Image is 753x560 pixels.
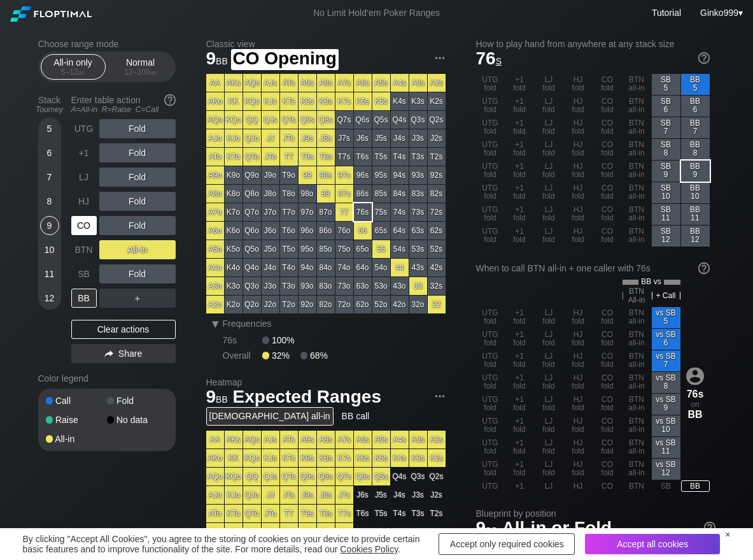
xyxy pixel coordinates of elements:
div: 73s [409,203,427,221]
div: Q3o [243,277,261,295]
div: BB [71,289,97,308]
div: BB 5 [681,74,710,95]
div: +1 fold [505,96,534,117]
div: LJ fold [535,161,563,182]
div: 10 [40,240,59,259]
div: 8 [40,192,59,211]
div: 92o [299,296,316,313]
div: 85s [372,185,390,203]
div: 53o [372,277,390,295]
div: K4s [391,92,409,110]
div: A5o [206,240,224,258]
div: HJ fold [564,96,593,117]
span: + Call [656,291,676,300]
div: +1 fold [505,117,534,138]
span: 76 [476,48,502,68]
h2: How to play hand from anywhere at any stack size [476,39,710,49]
div: T9o [280,166,298,184]
div: KJo [225,129,243,147]
div: All-in [99,240,176,259]
div: ATo [206,148,224,166]
div: Fold [99,143,176,162]
span: BB vs [641,277,661,286]
div: BB 9 [681,161,710,182]
div: AA [206,74,224,92]
div: A9s [299,74,316,92]
div: QTs [280,111,298,129]
img: help.32db89a4.svg [703,521,717,535]
div: 65s [372,222,390,240]
div: 44 [391,259,409,276]
div: +1 fold [505,74,534,95]
div: 74s [391,203,409,221]
div: Normal [111,55,170,79]
div: HJ fold [564,226,593,247]
div: 75s [372,203,390,221]
div: K4o [225,259,243,276]
div: J9o [262,166,279,184]
div: 96o [299,222,316,240]
div: A4s [391,74,409,92]
div: Fold [99,216,176,235]
div: CO fold [593,117,622,138]
div: A3o [206,277,224,295]
div: A9o [206,166,224,184]
div: J4s [391,129,409,147]
div: K8s [317,92,335,110]
div: 12 [40,289,59,308]
div: 11 [40,264,59,284]
div: KQs [243,92,261,110]
div: Enter table action [71,90,176,119]
div: BTN all-in [623,226,651,247]
div: K6s [354,92,372,110]
div: SB 7 [652,117,680,138]
div: 72o [335,296,353,313]
div: T9s [299,148,316,166]
div: LJ fold [535,139,563,160]
div: Accept only required cookies [439,533,575,555]
div: 86o [317,222,335,240]
div: HJ fold [564,74,593,95]
a: Cookies Policy [340,544,398,554]
div: Q5o [243,240,261,258]
div: CO fold [593,204,622,225]
div: BB 7 [681,117,710,138]
div: Q7s [335,111,353,129]
div: J3o [262,277,279,295]
div: UTG fold [476,117,505,138]
div: 83o [317,277,335,295]
div: K3s [409,92,427,110]
div: T2o [280,296,298,313]
div: SB 5 [652,74,680,95]
div: Fold [107,396,168,405]
div: BTN all-in [623,161,651,182]
div: +1 fold [505,226,534,247]
div: Q6s [354,111,372,129]
div: UTG fold [476,74,505,95]
img: ellipsis.fd386fe8.svg [433,51,447,65]
div: T5s [372,148,390,166]
span: 9 [204,49,230,70]
div: 82s [428,185,446,203]
div: 82o [317,296,335,313]
div: J8o [262,185,279,203]
div: SB 6 [652,96,680,117]
div: +1 fold [505,204,534,225]
div: 98s [317,166,335,184]
img: ellipsis.fd386fe8.svg [433,389,447,403]
div: K2s [428,92,446,110]
img: share.864f2f62.svg [104,350,113,357]
div: AJo [206,129,224,147]
div: HJ fold [564,182,593,203]
div: 84o [317,259,335,276]
div: BB 12 [681,226,710,247]
div: Q8s [317,111,335,129]
div: UTG [71,119,97,138]
div: K7s [335,92,353,110]
div: T6s [354,148,372,166]
div: Q4o [243,259,261,276]
div: LJ fold [535,96,563,117]
div: CO fold [593,139,622,160]
div: 53s [409,240,427,258]
div: BTN all-in [623,96,651,117]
